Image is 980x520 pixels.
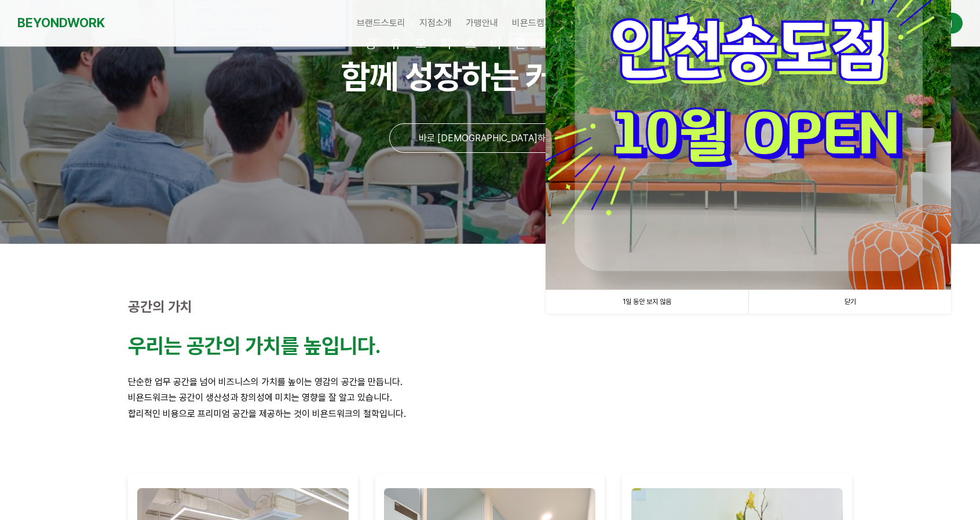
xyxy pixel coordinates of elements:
[505,9,568,38] a: 비욘드캠퍼스
[512,17,561,28] span: 비욘드캠퍼스
[350,9,412,38] a: 브랜드스토리
[546,290,748,314] a: 1일 동안 보지 않음
[128,374,852,390] p: 단순한 업무 공간을 넘어 비즈니스의 가치를 높이는 영감의 공간을 만듭니다.
[128,298,192,315] strong: 공간의 가치
[748,290,951,314] a: 닫기
[466,17,498,28] span: 가맹안내
[17,12,105,34] a: BEYONDWORK
[419,17,452,28] span: 지점소개
[459,9,505,38] a: 가맹안내
[357,17,405,28] span: 브랜드스토리
[128,334,381,358] strong: 우리는 공간의 가치를 높입니다.
[128,390,852,405] p: 비욘드워크는 공간이 생산성과 창의성에 미치는 영향을 잘 알고 있습니다.
[128,406,852,422] p: 합리적인 비용으로 프리미엄 공간을 제공하는 것이 비욘드워크의 철학입니다.
[412,9,459,38] a: 지점소개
